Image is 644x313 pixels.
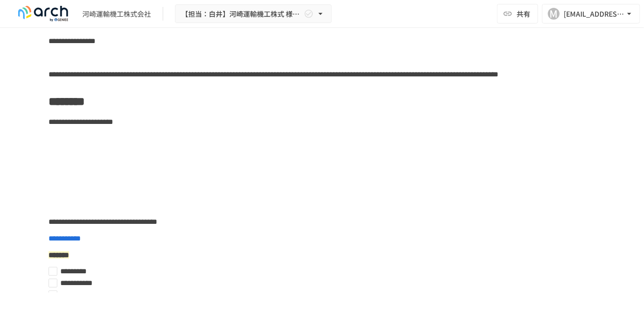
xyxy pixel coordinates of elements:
span: 共有 [517,8,530,19]
div: [EMAIL_ADDRESS][DOMAIN_NAME] [564,8,624,20]
button: 共有 [497,4,538,24]
div: 河崎運輸機工株式会社 [82,9,151,19]
div: M [548,8,560,20]
span: 【担当：白井】河崎運輸機工株式 様_初期設定サポート [181,8,302,20]
img: logo-default@2x-9cf2c760.svg [12,6,74,22]
button: 【担当：白井】河崎運輸機工株式 様_初期設定サポート [175,4,332,24]
button: M[EMAIL_ADDRESS][DOMAIN_NAME] [542,4,640,24]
